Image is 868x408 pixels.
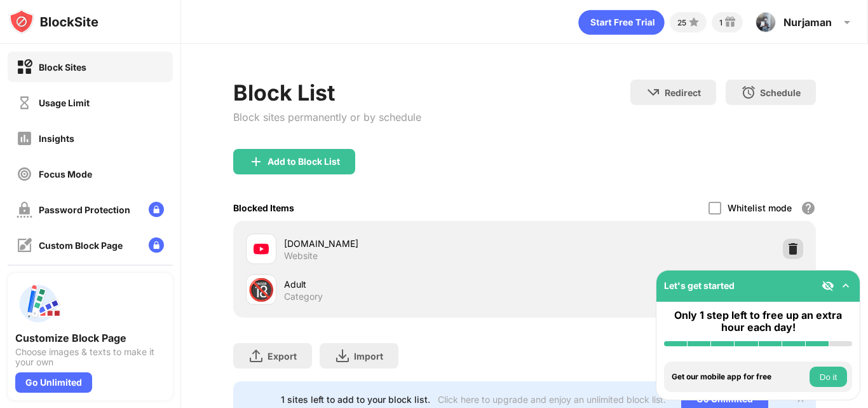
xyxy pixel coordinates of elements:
div: [DOMAIN_NAME] [284,237,525,250]
img: omni-setup-toggle.svg [839,279,852,292]
img: eye-not-visible.svg [822,279,834,292]
div: animation [578,10,665,35]
div: Password Protection [39,204,130,215]
div: Add to Block List [268,157,340,167]
div: Choose images & texts to make it your own [15,347,165,367]
div: Whitelist mode [728,202,792,213]
div: Adult [284,278,525,291]
div: Go Unlimited [15,372,92,393]
div: Focus Mode [39,169,92,179]
img: points-small.svg [686,15,702,30]
div: Schedule [760,87,801,98]
div: Customize Block Page [15,332,165,344]
div: Import [354,351,383,362]
div: Get our mobile app for free [672,372,806,381]
div: Insights [39,133,74,144]
div: Let's get started [664,280,735,291]
img: push-custom-page.svg [15,281,61,327]
div: 🔞 [248,277,275,303]
img: block-on.svg [17,59,32,75]
img: customize-block-page-off.svg [17,237,32,253]
div: Redirect [665,87,701,98]
div: Website [284,250,318,262]
div: Click here to upgrade and enjoy an unlimited block list. [438,394,666,405]
img: favicons [254,241,269,257]
div: Block List [233,80,421,106]
div: Blocked Items [233,202,294,213]
div: Nurjaman [783,16,832,29]
div: 1 sites left to add to your block list. [281,394,430,405]
button: Do it [810,367,847,387]
img: reward-small.svg [722,15,738,30]
img: insights-off.svg [17,130,32,146]
div: Category [284,291,323,302]
div: Block Sites [39,62,86,73]
img: ACg8ocI4O7WVJtP92eZqueL7Le2C0sttCKu927W-hG5cdi9Zb7qWFJUt=s96-c [756,12,776,32]
img: focus-off.svg [17,166,32,182]
div: Block sites permanently or by schedule [233,111,421,123]
img: password-protection-off.svg [17,202,32,218]
div: Custom Block Page [39,240,123,251]
img: logo-blocksite.svg [9,9,98,34]
div: 25 [677,18,686,27]
div: 1 [719,18,722,27]
div: Only 1 step left to free up an extra hour each day! [664,309,852,334]
div: Usage Limit [39,97,90,108]
div: Export [268,351,297,362]
img: lock-menu.svg [149,237,164,253]
img: time-usage-off.svg [17,95,32,111]
img: lock-menu.svg [149,202,164,217]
